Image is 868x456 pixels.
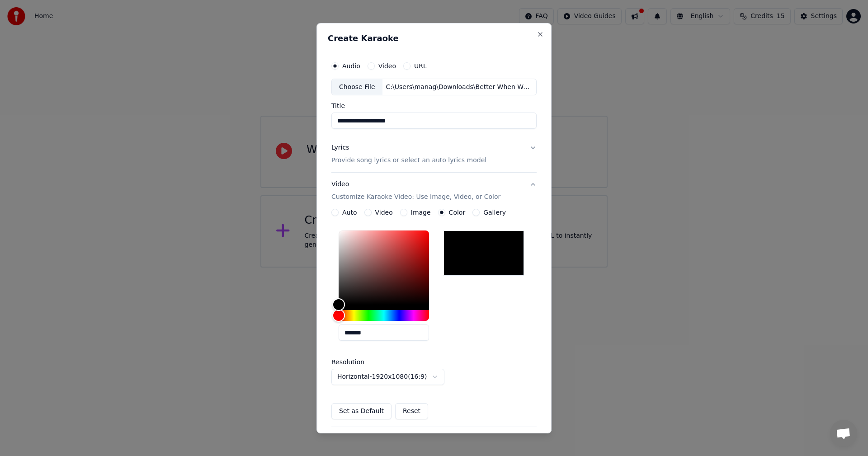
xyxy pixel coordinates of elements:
p: Provide song lyrics or select an auto lyrics model [331,156,486,165]
h2: Create Karaoke [328,34,540,42]
div: C:\Users\manag\Downloads\Better When We Bounce.wav [382,82,536,91]
label: Video [378,62,396,69]
button: Set as Default [331,403,392,419]
label: Image [411,209,431,216]
label: Resolution [331,359,422,365]
div: Color [339,230,429,305]
p: Customize Karaoke Video: Use Image, Video, or Color [331,193,500,202]
div: Choose File [332,79,382,95]
label: Auto [342,209,357,216]
label: Gallery [483,209,506,216]
button: LyricsProvide song lyrics or select an auto lyrics model [331,136,537,172]
label: Color [449,209,466,216]
label: Audio [342,62,360,69]
label: Video [375,209,393,216]
div: Video [331,180,500,202]
label: URL [414,62,427,69]
button: Reset [395,403,428,419]
div: Hue [339,310,429,321]
label: Title [331,103,537,109]
button: Advanced [331,427,537,451]
button: VideoCustomize Karaoke Video: Use Image, Video, or Color [331,173,537,209]
div: Lyrics [331,143,349,152]
div: VideoCustomize Karaoke Video: Use Image, Video, or Color [331,209,537,427]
